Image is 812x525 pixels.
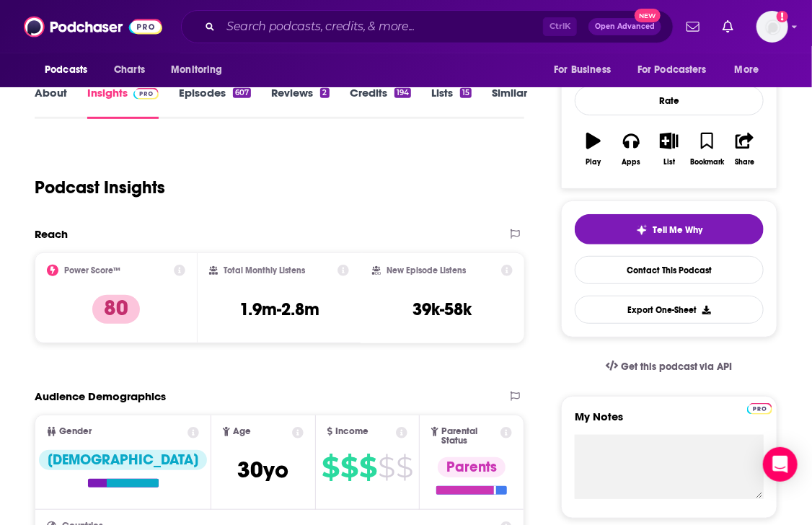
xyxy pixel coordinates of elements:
button: open menu [544,56,629,84]
div: Open Intercom Messenger [763,447,798,482]
button: Play [575,123,612,175]
img: User Profile [756,11,788,43]
span: Charts [114,60,145,80]
img: tell me why sparkle [636,224,648,236]
a: About [35,86,67,119]
a: Show notifications dropdown [681,14,705,39]
button: tell me why sparkleTell Me Why [575,214,764,244]
a: Show notifications dropdown [717,14,739,39]
span: $ [378,456,394,479]
button: Show profile menu [756,11,788,43]
button: List [650,123,688,175]
span: For Business [554,60,611,80]
div: 607 [233,88,251,98]
h3: 39k-58k [412,299,472,320]
h1: Podcast Insights [35,177,165,198]
a: Reviews2 [271,86,329,119]
div: 15 [460,88,472,98]
button: open menu [725,56,777,84]
img: Podchaser Pro [747,403,772,415]
button: open menu [628,56,728,84]
img: Podchaser Pro [133,88,159,100]
span: Tell Me Why [653,224,703,236]
span: For Podcasters [637,60,707,80]
a: Similar [492,86,527,119]
button: Open AdvancedNew [588,18,661,35]
svg: Add a profile image [777,11,788,22]
button: open menu [35,56,106,84]
a: Pro website [747,401,772,415]
span: Monitoring [171,60,222,80]
span: Get this podcast via API [621,361,733,373]
div: 2 [320,88,329,98]
div: Share [735,158,754,167]
button: Share [726,123,764,175]
button: open menu [161,56,241,84]
button: Export One-Sheet [575,296,764,324]
span: Logged in as putnampublicity [756,11,788,43]
span: Age [233,427,251,436]
div: List [663,158,675,167]
h2: Reach [35,227,68,241]
div: Rate [575,86,764,115]
a: Credits194 [350,86,411,119]
span: 30 yo [237,456,288,484]
span: Ctrl K [543,17,577,36]
button: Bookmark [688,123,725,175]
span: Gender [59,427,92,436]
span: $ [322,456,339,479]
div: 194 [394,88,411,98]
div: [DEMOGRAPHIC_DATA] [39,450,207,470]
span: Open Advanced [595,23,655,30]
p: 80 [92,295,140,324]
div: Bookmark [690,158,724,167]
a: Contact This Podcast [575,256,764,284]
div: Parents [438,457,506,477]
div: Apps [622,158,641,167]
h3: 1.9m-2.8m [239,299,319,320]
span: $ [396,456,412,479]
button: Apps [612,123,650,175]
img: Podchaser - Follow, Share and Rate Podcasts [24,13,162,40]
a: Get this podcast via API [594,349,744,384]
label: My Notes [575,410,764,435]
h2: Power Score™ [64,265,120,275]
a: Charts [105,56,154,84]
span: More [735,60,759,80]
span: Income [335,427,369,436]
div: Search podcasts, credits, & more... [181,10,674,43]
span: Parental Status [441,427,498,446]
h2: Audience Demographics [35,389,166,403]
h2: Total Monthly Listens [224,265,305,275]
span: New [635,9,661,22]
div: Play [586,158,601,167]
span: $ [359,456,376,479]
span: Podcasts [45,60,87,80]
input: Search podcasts, credits, & more... [221,15,543,38]
a: Lists15 [431,86,472,119]
a: InsightsPodchaser Pro [87,86,159,119]
h2: New Episode Listens [387,265,466,275]
span: $ [340,456,358,479]
a: Episodes607 [179,86,251,119]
